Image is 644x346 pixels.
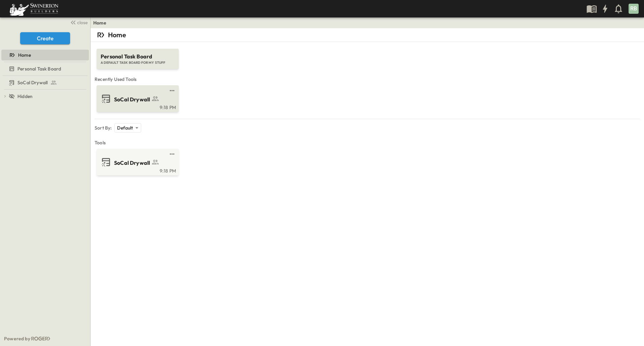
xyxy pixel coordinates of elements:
[101,53,175,60] span: Personal Task Board
[1,77,89,88] div: SoCal Drywalltest
[114,123,141,133] div: Default
[98,104,176,109] a: 9:18 PM
[108,30,126,40] p: Home
[8,2,60,16] img: 6c363589ada0b36f064d841b69d3a419a338230e66bb0a533688fa5cc3e9e735.png
[95,76,640,83] span: Recently Used Tools
[96,42,179,69] a: Personal Task BoardA DEFAULT TASK BOARD FOR MY STUFF
[117,125,133,131] p: Default
[77,19,88,26] span: close
[17,65,61,72] span: Personal Task Board
[1,63,89,74] div: Personal Task Boardtest
[168,150,176,158] button: test
[95,125,112,131] p: Sort By:
[168,87,176,95] button: test
[95,139,640,146] span: Tools
[98,167,176,173] a: 9:18 PM
[114,159,150,167] span: SoCal Drywall
[101,60,175,65] span: A DEFAULT TASK BOARD FOR MY STUFF
[629,4,639,14] div: RB
[20,32,70,44] button: Create
[1,50,88,60] a: Home
[67,17,89,27] button: close
[98,157,176,167] a: SoCal Drywall
[93,19,110,26] nav: breadcrumbs
[93,19,106,26] a: Home
[1,64,88,73] a: Personal Task Board
[628,3,639,14] button: RB
[1,78,88,87] a: SoCal Drywall
[98,93,176,104] a: SoCal Drywall
[17,93,33,100] span: Hidden
[114,96,150,103] span: SoCal Drywall
[18,52,31,58] span: Home
[17,79,48,86] span: SoCal Drywall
